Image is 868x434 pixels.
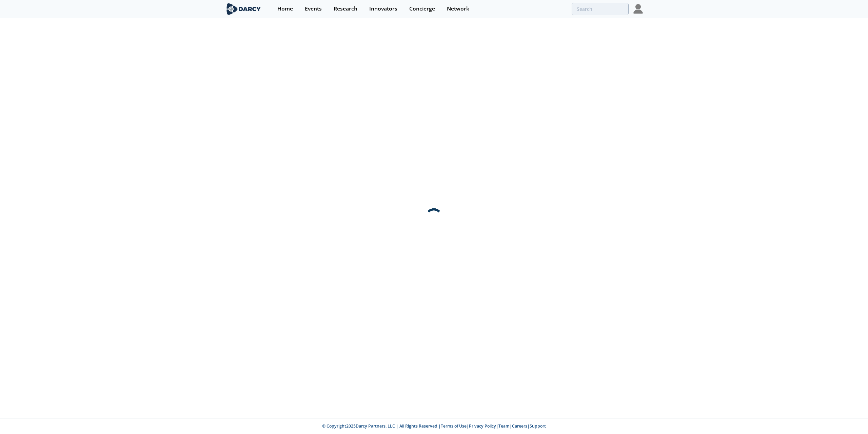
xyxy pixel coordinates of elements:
a: Privacy Policy [469,423,496,429]
a: Team [498,423,510,429]
div: Home [277,6,293,12]
div: Innovators [369,6,397,12]
div: Concierge [409,6,435,12]
p: © Copyright 2025 Darcy Partners, LLC | All Rights Reserved | | | | | [183,423,685,429]
input: Advanced Search [572,3,629,15]
div: Network [447,6,469,12]
img: logo-wide.svg [225,3,262,15]
img: Profile [633,4,643,14]
a: Support [530,423,546,429]
div: Events [305,6,322,12]
a: Careers [512,423,527,429]
div: Research [334,6,357,12]
a: Terms of Use [441,423,467,429]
